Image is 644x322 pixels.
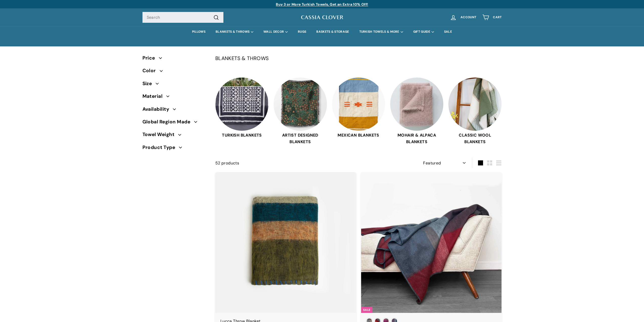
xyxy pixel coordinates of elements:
span: CLASSIC WOOL BLANKETS [448,132,502,145]
span: Material [142,92,167,100]
span: Account [461,16,476,19]
button: Material [142,91,207,104]
span: Product Type [142,144,179,151]
img: A striped throw blanket with varying shades of olive green, deep teal, mustard, and beige, with a... [215,172,356,313]
summary: GIFT GUIDE [408,26,439,37]
span: Price [142,54,159,62]
button: Towel Weight [142,129,207,142]
a: CLASSIC WOOL BLANKETS [448,78,502,145]
summary: TURKISH TOWELS & MORE [354,26,408,37]
span: MEXICAN BLANKETS [332,132,385,139]
a: Cart [479,10,505,25]
span: Availability [142,105,173,113]
span: Global Region Made [142,118,194,126]
button: Size [142,79,207,91]
span: Cart [493,16,502,19]
a: TURKISH BLANKETS [215,78,268,145]
a: Buy 3 or More Turkish Towels, Get an Extra 10% Off! [276,2,368,7]
input: Search [142,12,223,23]
summary: BLANKETS & THROWS [211,26,258,37]
button: Product Type [142,142,207,155]
span: Color [142,67,160,74]
button: Availability [142,104,207,117]
div: Sale [361,307,372,313]
span: ARTIST DESIGNED BLANKETS [274,132,327,145]
a: BASKETS & STORAGE [311,26,354,37]
span: TURKISH BLANKETS [215,132,268,139]
summary: WALL DECOR [258,26,293,37]
a: MOHAIR & ALPACA BLANKETS [390,78,443,145]
button: Price [142,53,207,66]
a: SALE [439,26,457,37]
a: ARTIST DESIGNED BLANKETS [274,78,327,145]
a: RUGS [293,26,311,37]
button: Color [142,66,207,78]
a: MEXICAN BLANKETS [332,78,385,145]
p: BLANKETS & THROWS [215,54,502,62]
span: MOHAIR & ALPACA BLANKETS [390,132,443,145]
span: Size [142,80,156,87]
button: Global Region Made [142,117,207,129]
div: Primary [132,26,512,37]
a: Account [447,10,479,25]
div: 52 products [215,160,359,166]
a: PILLOWS [187,26,211,37]
span: Towel Weight [142,131,178,138]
